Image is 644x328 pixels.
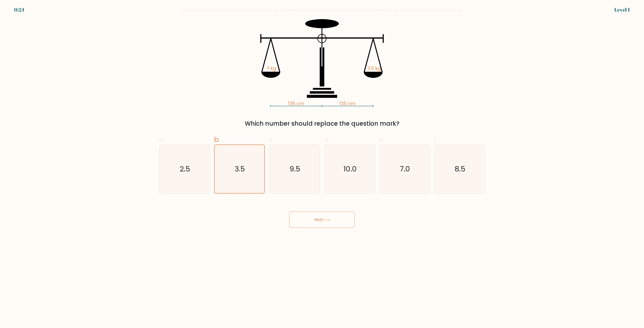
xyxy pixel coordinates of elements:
[180,164,190,174] text: 2.5
[434,134,437,144] span: f.
[162,119,482,128] div: Which number should replace the question mark?
[269,134,274,144] span: c.
[290,164,300,174] text: 9.5
[289,212,355,228] button: Next
[14,6,24,14] div: 0:24
[400,164,410,174] text: 7.0
[367,65,381,72] tspan: 3.5 kg
[159,134,165,144] span: a.
[379,134,385,144] span: e.
[343,164,357,174] text: 10.0
[267,65,276,72] tspan: ? kg
[288,100,304,107] tspan: 135 cm
[455,164,465,174] text: 8.5
[614,6,630,14] div: Level 1
[214,134,220,144] span: b.
[324,134,330,144] span: d.
[339,100,356,107] tspan: 135 cm
[235,164,245,174] text: 3.5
